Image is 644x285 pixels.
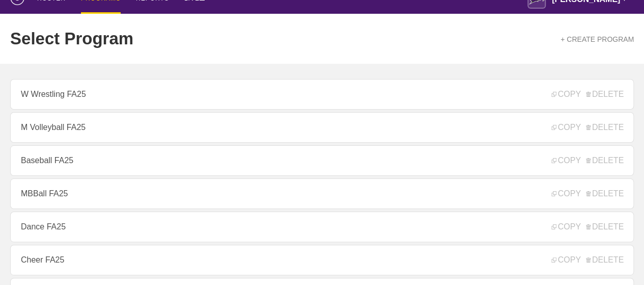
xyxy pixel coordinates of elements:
[586,255,624,265] span: DELETE
[586,222,624,231] span: DELETE
[551,255,580,265] span: COPY
[593,236,644,285] iframe: Chat Widget
[10,245,634,275] a: Cheer FA25
[10,212,634,242] a: Dance FA25
[586,189,624,198] span: DELETE
[586,156,624,165] span: DELETE
[561,35,634,43] a: + CREATE PROGRAM
[551,156,580,165] span: COPY
[10,112,634,143] a: M Volleyball FA25
[551,222,580,231] span: COPY
[551,90,580,99] span: COPY
[551,189,580,198] span: COPY
[586,90,624,99] span: DELETE
[10,79,634,110] a: W Wrestling FA25
[10,145,634,176] a: Baseball FA25
[10,178,634,209] a: MBBall FA25
[551,123,580,132] span: COPY
[586,123,624,132] span: DELETE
